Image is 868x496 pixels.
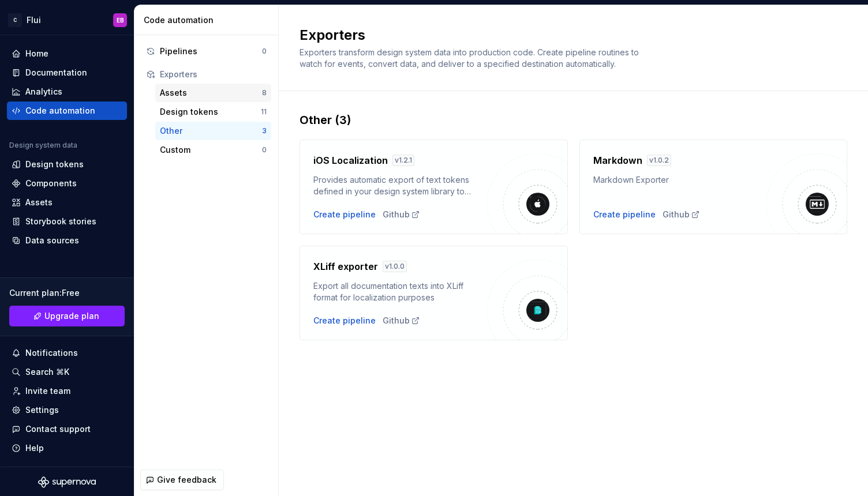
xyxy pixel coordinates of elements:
button: Design tokens11 [155,103,271,121]
div: Data sources [25,235,79,246]
button: Other3 [155,122,271,140]
a: Upgrade plan [9,306,125,326]
div: Documentation [25,67,87,78]
div: Flui [27,14,41,26]
a: Github [663,209,700,220]
div: 8 [262,88,267,97]
div: Search ⌘K [25,366,69,378]
a: Code automation [7,102,127,120]
a: Analytics [7,82,127,101]
div: Storybook stories [25,216,96,227]
button: Custom0 [155,141,271,159]
a: Github [383,209,420,220]
h4: Markdown [593,153,642,167]
div: v 1.0.2 [647,155,671,166]
div: Home [25,48,48,59]
div: Markdown Exporter [593,174,767,186]
a: Design tokens [7,155,127,174]
h4: XLiff exporter [313,260,378,273]
div: C [8,13,22,27]
div: Invite team [25,385,70,397]
div: Design tokens [160,106,261,118]
div: Other [160,125,262,137]
div: Assets [160,87,262,99]
div: EB [117,16,124,25]
div: Design tokens [25,159,84,170]
a: Storybook stories [7,212,127,231]
a: Settings [7,401,127,419]
h4: iOS Localization [313,153,388,167]
div: 3 [262,126,267,136]
a: Home [7,44,127,63]
div: Analytics [25,86,62,97]
button: CFluiEB [2,7,132,32]
div: 0 [262,145,267,155]
div: Help [25,442,44,454]
div: Contact support [25,423,91,435]
a: Data sources [7,231,127,250]
div: v 1.2.1 [392,155,414,166]
span: Exporters transform design system data into production code. Create pipeline routines to watch fo... [300,47,641,69]
button: Search ⌘K [7,363,127,381]
div: Assets [25,197,53,208]
button: Create pipeline [593,209,656,220]
div: Exporters [160,69,267,80]
div: Code automation [144,14,274,26]
a: Invite team [7,382,127,400]
button: Assets8 [155,84,271,102]
button: Notifications [7,344,127,362]
span: Upgrade plan [44,310,99,322]
div: Other (3) [300,112,847,128]
button: Help [7,439,127,457]
a: Github [383,315,420,326]
div: Notifications [25,347,78,359]
svg: Supernova Logo [38,476,96,488]
button: Create pipeline [313,315,376,326]
a: Assets [7,193,127,212]
button: Create pipeline [313,209,376,220]
h2: Exporters [300,26,833,44]
div: Pipelines [160,46,262,57]
div: Provides automatic export of text tokens defined in your design system library to format consumab... [313,174,487,197]
span: Give feedback [157,474,216,486]
button: Give feedback [140,469,224,490]
button: Contact support [7,420,127,438]
div: Custom [160,144,262,156]
a: Components [7,174,127,193]
div: Export all documentation texts into XLiff format for localization purposes [313,280,487,303]
div: 11 [261,107,267,117]
div: Design system data [9,141,77,150]
div: Code automation [25,105,95,117]
button: Pipelines0 [141,42,271,61]
div: Settings [25,404,59,416]
div: v 1.0.0 [383,261,407,272]
div: Components [25,178,77,189]
a: Documentation [7,63,127,82]
div: 0 [262,47,267,56]
div: Current plan : Free [9,287,125,299]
